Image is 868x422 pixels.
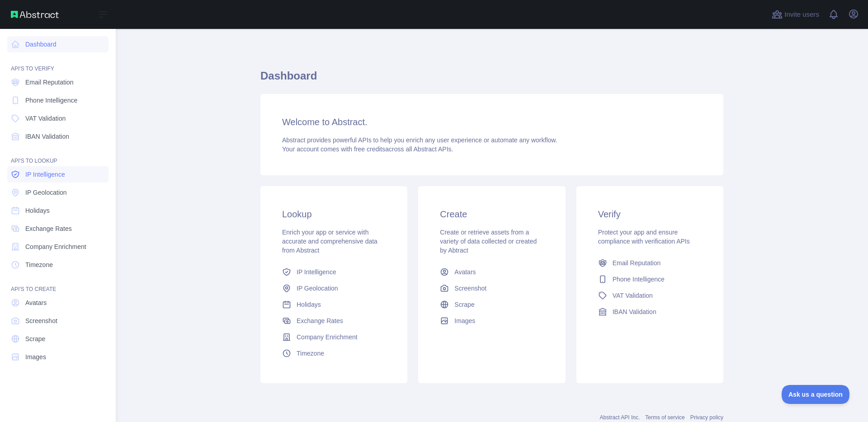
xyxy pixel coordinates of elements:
[25,242,86,251] span: Company Enrichment
[600,414,640,421] a: Abstract API Inc.
[440,208,543,220] h3: Create
[25,188,67,197] span: IP Geolocation
[25,96,77,105] span: Phone Intelligence
[7,74,108,90] a: Email Reputation
[594,304,705,320] a: IBAN Validation
[7,220,108,237] a: Exchange Rates
[278,296,389,313] a: Holidays
[278,264,389,280] a: IP Intelligence
[354,145,385,153] span: free credits
[297,300,321,309] span: Holidays
[454,316,475,325] span: Images
[7,239,108,255] a: Company Enrichment
[25,206,50,215] span: Holidays
[297,267,336,277] span: IP Intelligence
[278,313,389,329] a: Exchange Rates
[282,229,377,254] span: Enrich your app or service with accurate and comprehensive data from Abstract
[594,287,705,304] a: VAT Validation
[594,271,705,287] a: Phone Intelligence
[297,284,338,293] span: IP Geolocation
[11,11,59,18] img: Abstract API
[7,295,108,311] a: Avatars
[7,257,108,273] a: Timezone
[25,170,65,179] span: IP Intelligence
[7,36,108,52] a: Dashboard
[598,229,690,245] span: Protect your app and ensure compliance with verification APIs
[436,313,547,329] a: Images
[282,145,453,153] span: Your account comes with across all Abstract APIs.
[436,264,547,280] a: Avatars
[613,291,653,300] span: VAT Validation
[278,345,389,361] a: Timezone
[690,414,723,421] a: Privacy policy
[7,202,108,219] a: Holidays
[7,92,108,108] a: Phone Intelligence
[25,224,72,233] span: Exchange Rates
[594,255,705,271] a: Email Reputation
[25,78,74,87] span: Email Reputation
[260,69,723,90] h1: Dashboard
[25,260,53,269] span: Timezone
[282,208,386,220] h3: Lookup
[454,300,474,309] span: Scrape
[598,208,702,220] h3: Verify
[7,349,108,365] a: Images
[7,166,108,183] a: IP Intelligence
[784,9,819,20] span: Invite users
[297,333,358,342] span: Company Enrichment
[436,296,547,313] a: Scrape
[25,334,45,343] span: Scrape
[25,114,66,123] span: VAT Validation
[278,329,389,345] a: Company Enrichment
[613,307,656,316] span: IBAN Validation
[645,414,684,421] a: Terms of service
[282,136,557,144] span: Abstract provides powerful APIs to help you enrich any user experience or automate any workflow.
[7,128,108,145] a: IBAN Validation
[7,331,108,347] a: Scrape
[7,146,108,164] div: API'S TO LOOKUP
[25,316,57,325] span: Screenshot
[436,280,547,296] a: Screenshot
[297,316,343,325] span: Exchange Rates
[7,110,108,127] a: VAT Validation
[278,280,389,296] a: IP Geolocation
[297,349,324,358] span: Timezone
[25,132,69,141] span: IBAN Validation
[7,313,108,329] a: Screenshot
[613,258,661,267] span: Email Reputation
[770,7,821,22] button: Invite users
[7,184,108,201] a: IP Geolocation
[282,116,702,128] h3: Welcome to Abstract.
[25,352,46,361] span: Images
[782,385,850,404] iframe: Toggle Customer Support
[454,284,486,293] span: Screenshot
[454,267,476,277] span: Avatars
[25,298,47,307] span: Avatars
[7,54,108,72] div: API'S TO VERIFY
[613,275,665,284] span: Phone Intelligence
[440,229,537,254] span: Create or retrieve assets from a variety of data collected or created by Abtract
[7,275,108,293] div: API'S TO CREATE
